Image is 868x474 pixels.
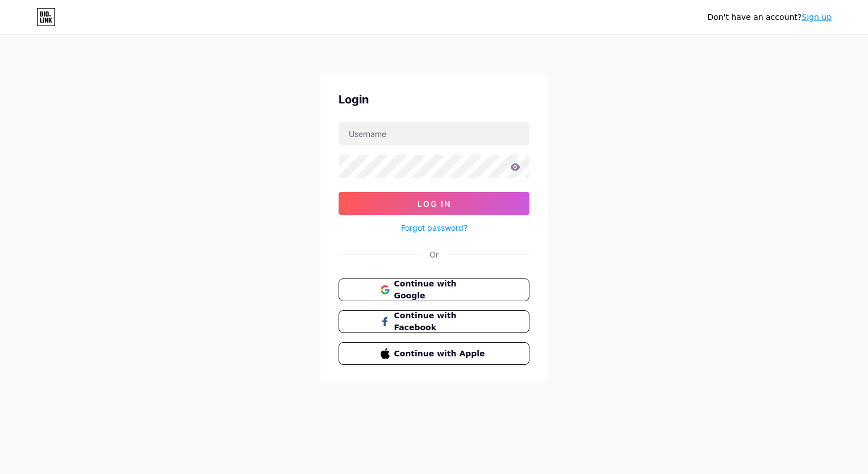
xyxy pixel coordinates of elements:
[339,91,529,108] div: Login
[339,310,529,333] button: Continue with Facebook
[339,278,529,301] button: Continue with Google
[394,310,488,334] span: Continue with Facebook
[802,13,832,22] a: Sign up
[429,248,439,260] div: Or
[339,192,529,215] button: Log In
[339,342,529,365] button: Continue with Apple
[401,222,468,234] a: Forgot password?
[394,278,488,302] span: Continue with Google
[394,348,488,360] span: Continue with Apple
[707,11,832,23] div: Don't have an account?
[418,199,451,209] span: Log In
[339,122,529,145] input: Username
